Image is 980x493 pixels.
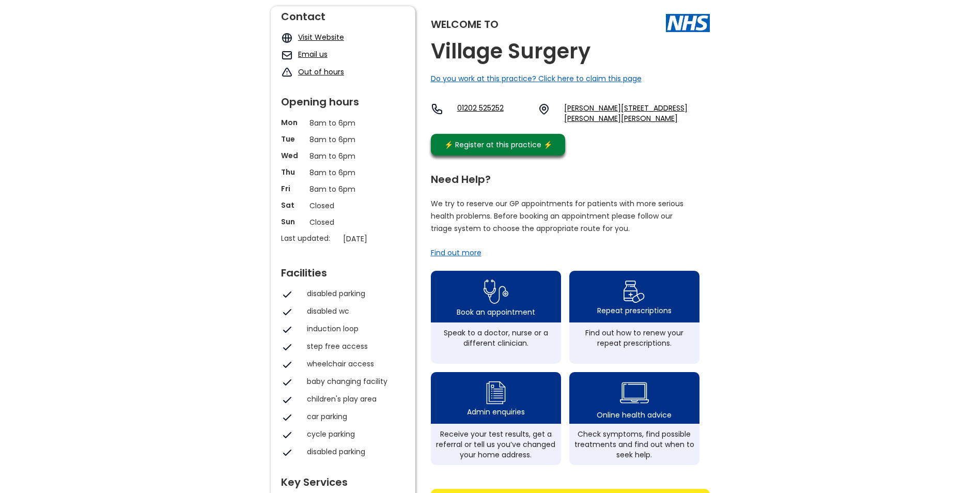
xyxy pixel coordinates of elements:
[309,183,377,195] p: 8am to 6pm
[457,307,535,317] div: Book an appointment
[298,67,344,77] a: Out of hours
[309,134,377,145] p: 8am to 6pm
[281,263,405,278] div: Facilities
[569,271,699,364] a: repeat prescription iconRepeat prescriptionsFind out how to renew your repeat prescriptions.
[281,91,405,107] div: Opening hours
[309,200,377,211] p: Closed
[436,328,556,348] div: Speak to a doctor, nurse or a different clinician.
[467,407,525,417] div: Admin enquiries
[439,139,558,150] div: ⚡️ Register at this practice ⚡️
[431,197,684,235] p: We try to reserve our GP appointments for patients with more serious health problems. Before book...
[431,271,561,364] a: book appointment icon Book an appointmentSpeak to a doctor, nurse or a different clinician.
[307,359,400,369] div: wheelchair access
[597,410,672,420] div: Online health advice
[281,217,304,227] p: Sun
[431,40,590,63] h2: Village Surgery
[564,103,709,124] a: [PERSON_NAME][STREET_ADDRESS][PERSON_NAME][PERSON_NAME]
[281,233,338,243] p: Last updated:
[569,372,699,465] a: health advice iconOnline health adviceCheck symptoms, find possible treatments and find out when ...
[620,376,649,410] img: health advice icon
[281,167,304,177] p: Thu
[281,183,304,194] p: Fri
[484,276,508,307] img: book appointment icon
[309,150,377,162] p: 8am to 6pm
[281,49,293,61] img: mail icon
[431,372,561,465] a: admin enquiry iconAdmin enquiriesReceive your test results, get a referral or tell us you’ve chan...
[281,32,293,44] img: globe icon
[431,134,565,156] a: ⚡️ Register at this practice ⚡️
[574,328,694,348] div: Find out how to renew your repeat prescriptions.
[431,19,499,29] div: Welcome to
[307,394,400,404] div: children's play area
[431,169,699,184] div: Need Help?
[298,49,328,59] a: Email us
[281,6,405,22] div: Contact
[307,323,400,334] div: induction loop
[281,200,304,210] p: Sat
[666,14,710,32] img: The NHS logo
[309,167,377,178] p: 8am to 6pm
[307,376,400,387] div: baby changing facility
[485,379,507,407] img: admin enquiry icon
[281,117,304,128] p: Mon
[281,150,304,161] p: Wed
[281,472,405,487] div: Key Services
[307,429,400,439] div: cycle parking
[431,73,642,84] a: Do you work at this practice? Click here to claim this page
[597,305,672,316] div: Repeat prescriptions
[309,117,377,129] p: 8am to 6pm
[281,134,304,144] p: Tue
[431,103,443,115] img: telephone icon
[309,217,377,228] p: Closed
[307,288,400,299] div: disabled parking
[538,103,550,115] img: practice location icon
[457,103,530,124] a: 01202 525252
[281,67,293,79] img: exclamation icon
[574,429,694,460] div: Check symptoms, find possible treatments and find out when to seek help.
[623,278,645,305] img: repeat prescription icon
[307,341,400,351] div: step free access
[307,446,400,457] div: disabled parking
[431,248,481,258] a: Find out more
[307,411,400,422] div: car parking
[343,233,410,244] p: [DATE]
[298,32,344,42] a: Visit Website
[436,429,556,460] div: Receive your test results, get a referral or tell us you’ve changed your home address.
[307,306,400,316] div: disabled wc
